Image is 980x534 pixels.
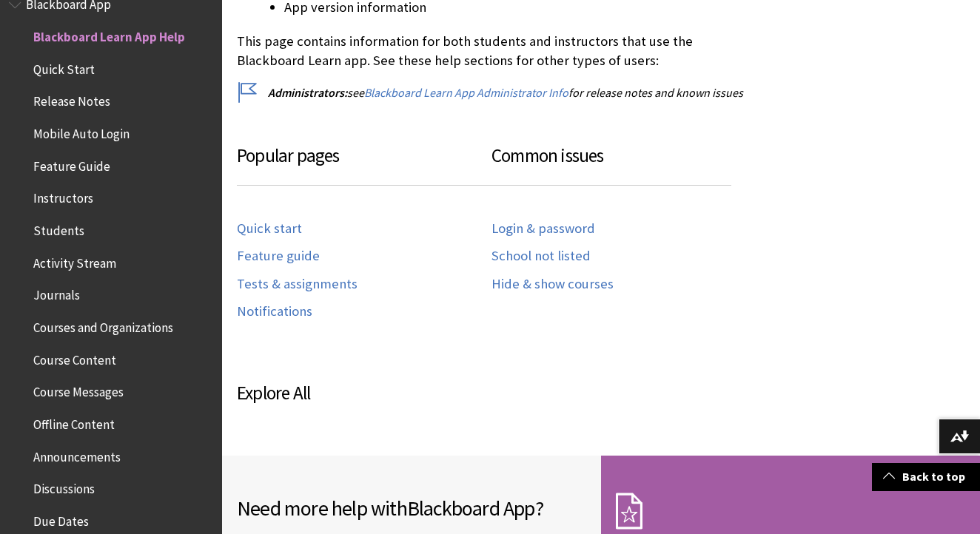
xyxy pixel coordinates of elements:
[237,276,358,293] a: Tests & assignments
[237,493,597,524] h2: Need more help with ?
[237,220,302,237] a: Quick start
[872,463,980,490] a: Back to top
[33,509,89,529] span: Due Dates
[616,493,642,530] img: Subscription Icon
[33,121,130,141] span: Mobile Auto Login
[33,251,116,271] span: Activity Stream
[364,85,568,101] a: Blackboard Learn App Administrator Info
[33,283,80,303] span: Journals
[33,89,110,109] span: Release Notes
[33,57,95,77] span: Quick Start
[33,412,115,432] span: Offline Content
[237,379,746,408] h3: Explore All
[407,495,535,521] span: Blackboard App
[237,32,746,70] p: This page contains information for both students and instructors that use the Blackboard Learn ap...
[237,303,312,320] a: Notifications
[33,218,84,238] span: Students
[237,142,491,186] h3: Popular pages
[237,84,746,101] p: see for release notes and known issues
[33,154,110,174] span: Feature Guide
[491,248,591,265] a: School not listed
[33,186,93,206] span: Instructors
[33,315,173,335] span: Courses and Organizations
[491,220,595,237] a: Login & password
[491,276,614,293] a: Hide & show courses
[237,248,320,265] a: Feature guide
[33,348,116,368] span: Course Content
[268,85,347,100] span: Administrators:
[33,380,124,400] span: Course Messages
[491,142,731,186] h3: Common issues
[33,24,185,44] span: Blackboard Learn App Help
[33,445,121,464] span: Announcements
[33,476,95,496] span: Discussions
